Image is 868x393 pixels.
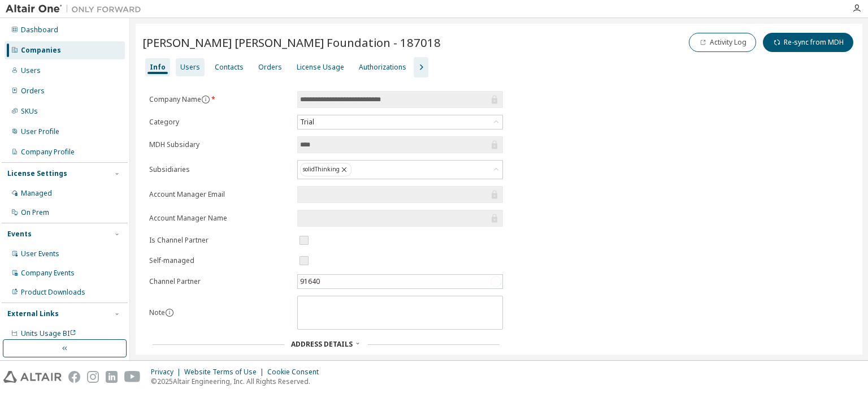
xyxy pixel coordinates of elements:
label: Channel Partner [149,277,290,286]
button: information [201,95,210,104]
img: instagram.svg [87,371,99,383]
div: Users [21,66,41,75]
div: solidThinking [298,161,502,179]
div: Company Events [21,269,75,278]
span: Address Details [291,339,353,349]
div: Website Terms of Use [184,368,267,377]
label: Company Name [149,95,290,104]
div: Managed [21,189,52,198]
label: Self-managed [149,256,290,265]
img: facebook.svg [68,371,80,383]
div: On Prem [21,208,49,217]
div: License Settings [7,169,67,178]
img: linkedin.svg [106,371,118,383]
div: Authorizations [359,63,406,72]
span: Units Usage BI [21,329,76,338]
span: [PERSON_NAME] [PERSON_NAME] Foundation - 187018 [142,34,441,50]
label: Is Channel Partner [149,236,290,245]
div: Cookie Consent [267,368,325,377]
div: Info [150,63,166,72]
img: Altair One [6,3,147,15]
div: User Events [21,249,59,258]
div: Orders [21,87,45,96]
div: Events [7,230,32,239]
div: 91640 [298,275,322,288]
label: Category [149,118,290,127]
img: youtube.svg [124,371,141,383]
div: Company Profile [21,148,75,157]
div: Users [180,63,200,72]
button: Activity Log [689,33,756,52]
button: Re-sync from MDH [763,33,853,52]
label: Account Manager Email [149,190,290,199]
label: Subsidiaries [149,165,290,174]
div: solidThinking [300,163,351,176]
div: Companies [21,46,61,55]
div: 91640 [298,275,502,288]
div: Trial [298,116,316,128]
div: External Links [7,309,59,318]
label: MDH Subsidary [149,140,290,149]
label: Account Manager Name [149,214,290,223]
img: altair_logo.svg [3,371,62,383]
button: information [165,308,174,317]
div: Dashboard [21,25,58,34]
div: Trial [298,115,502,129]
div: Privacy [151,368,184,377]
div: SKUs [21,107,38,116]
div: Contacts [215,63,244,72]
div: User Profile [21,127,59,136]
div: Product Downloads [21,288,85,297]
div: Orders [258,63,282,72]
label: Note [149,308,165,317]
div: License Usage [297,63,344,72]
p: © 2025 Altair Engineering, Inc. All Rights Reserved. [151,377,325,386]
